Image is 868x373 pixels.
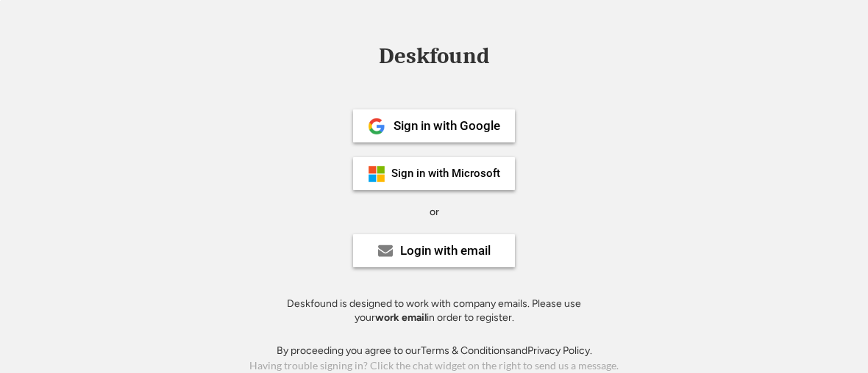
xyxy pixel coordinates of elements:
[421,344,511,357] a: Terms & Conditions
[368,117,385,135] img: 1024px-Google__G__Logo.svg.png
[268,297,600,325] div: Deskfound is designed to work with company emails. Please use your in order to register.
[277,344,592,358] div: By proceeding you agree to our and
[430,205,439,220] div: or
[368,165,385,183] img: ms-symbollockup_mssymbol_19.png
[394,120,500,132] div: Sign in with Google
[527,344,592,357] a: Privacy Policy.
[375,311,427,324] strong: work email
[391,168,500,179] div: Sign in with Microsoft
[371,45,497,68] div: Deskfound
[400,245,491,257] div: Login with email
